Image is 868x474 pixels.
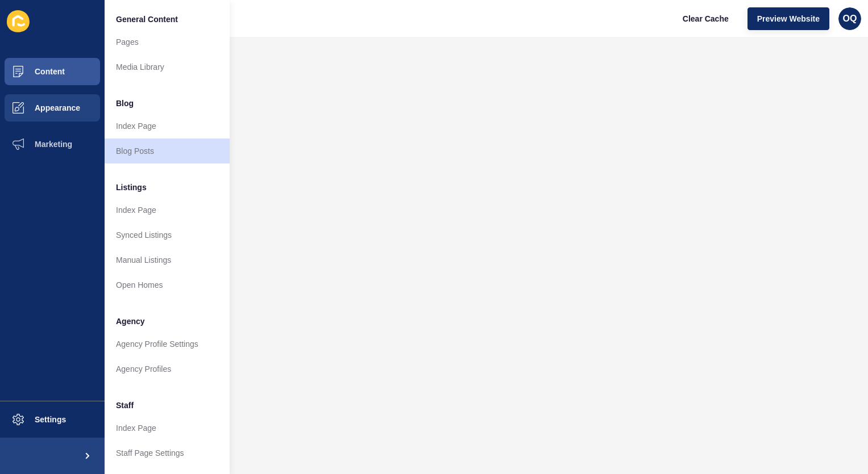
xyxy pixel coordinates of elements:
a: Pages [105,30,230,54]
a: Staff Page Settings [105,441,230,465]
button: Clear Cache [673,7,738,30]
a: Index Page [105,114,230,139]
span: General Content [116,14,178,25]
a: Agency Profiles [105,356,230,381]
span: OQ [843,13,857,24]
span: Preview Website [757,13,820,24]
a: Manual Listings [105,248,230,272]
a: Agency Profile Settings [105,332,230,356]
a: Open Homes [105,272,230,297]
span: Agency [116,316,145,327]
span: Blog [116,98,134,109]
span: Staff [116,400,134,411]
span: Clear Cache [683,13,729,24]
span: Listings [116,182,147,193]
button: Preview Website [747,7,829,30]
a: Synced Listings [105,223,230,248]
a: Blog Posts [105,139,230,163]
a: Media Library [105,54,230,79]
a: Index Page [105,198,230,223]
a: Index Page [105,416,230,441]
